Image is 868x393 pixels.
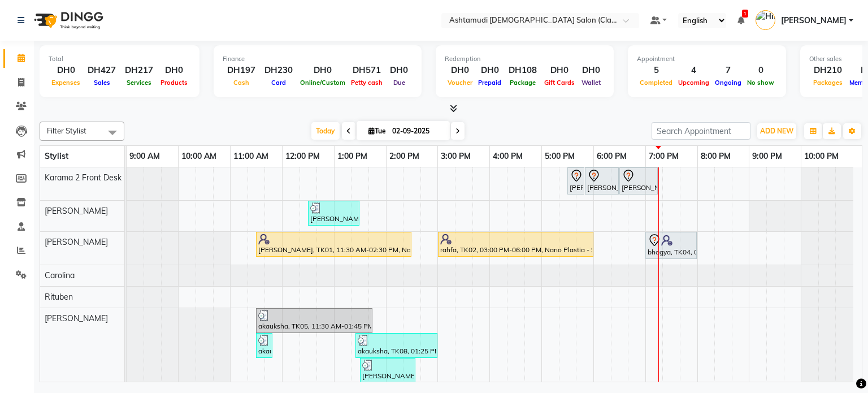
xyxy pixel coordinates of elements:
[83,64,120,77] div: DH427
[542,148,578,165] a: 5:00 PM
[45,151,68,161] span: Stylist
[45,237,108,247] span: [PERSON_NAME]
[45,172,121,183] span: Karama 2 Front Desk
[445,54,605,64] div: Redemption
[311,122,340,140] span: Today
[445,64,475,77] div: DH0
[675,64,712,77] div: 4
[712,64,744,77] div: 7
[490,148,526,165] a: 4:00 PM
[91,79,113,87] span: Sales
[387,148,422,165] a: 2:00 PM
[45,292,73,302] span: Rituben
[49,54,190,64] div: Total
[712,79,744,87] span: Ongoing
[29,5,106,36] img: logo
[257,335,271,356] div: akauksha, TK05, 11:30 AM-11:45 AM, Cheeks/Side Locks
[810,79,845,87] span: Packages
[348,64,385,77] div: DH571
[801,148,841,165] a: 10:00 PM
[49,79,83,87] span: Expenses
[579,79,604,87] span: Wallet
[698,148,734,165] a: 8:00 PM
[578,64,605,77] div: DH0
[652,122,750,140] input: Search Appointment
[257,234,410,255] div: [PERSON_NAME], TK01, 11:30 AM-02:30 PM, Nano Plastia - Short
[744,79,777,87] span: No show
[541,79,578,87] span: Gift Cards
[620,169,657,193] div: [PERSON_NAME], TK07, 06:30 PM-07:15 PM, Pearl Facial
[297,64,348,77] div: DH0
[781,15,847,27] span: [PERSON_NAME]
[260,64,297,77] div: DH230
[737,15,744,25] a: 1
[223,54,413,64] div: Finance
[158,64,190,77] div: DH0
[45,270,75,280] span: Carolina
[742,10,748,18] span: 1
[568,169,583,193] div: [PERSON_NAME], TK07, 05:30 PM-05:50 PM, Eyebrow Threading
[637,79,675,87] span: Completed
[541,64,578,77] div: DH0
[586,169,618,193] div: [PERSON_NAME], TK07, 05:50 PM-06:30 PM, Hair Cut - Layer Without wash
[385,64,413,77] div: DH0
[357,335,436,356] div: akauksha, TK08, 01:25 PM-03:00 PM, Roots Color - [MEDICAL_DATA] Free,Eyebrow Threading
[45,313,108,323] span: [PERSON_NAME]
[124,79,154,87] span: Services
[127,148,163,165] a: 9:00 AM
[231,79,252,87] span: Cash
[47,126,86,135] span: Filter Stylist
[309,202,358,224] div: [PERSON_NAME], TK03, 12:30 PM-01:30 PM, Classic Pedicure,[MEDICAL_DATA] Treatment
[49,64,83,77] div: DH0
[120,64,158,77] div: DH217
[675,79,712,87] span: Upcoming
[757,123,796,139] button: ADD NEW
[475,79,504,87] span: Prepaid
[507,79,539,87] span: Package
[809,64,847,77] div: DH210
[646,234,696,257] div: bhagya, TK04, 07:00 PM-08:00 PM, Creative Hair Cut
[504,64,541,77] div: DH108
[594,148,630,165] a: 6:00 PM
[297,79,348,87] span: Online/Custom
[283,148,323,165] a: 12:00 PM
[268,79,289,87] span: Card
[749,148,785,165] a: 9:00 PM
[646,148,682,165] a: 7:00 PM
[389,123,445,140] input: 2025-09-02
[158,79,190,87] span: Products
[756,10,775,30] img: Himanshu Akania
[445,79,475,87] span: Voucher
[257,310,371,331] div: akauksha, TK05, 11:30 AM-01:45 PM, Roots Color - [MEDICAL_DATA] Free
[335,148,370,165] a: 1:00 PM
[637,54,777,64] div: Appointment
[348,79,385,87] span: Petty cash
[475,64,504,77] div: DH0
[637,64,675,77] div: 5
[179,148,219,165] a: 10:00 AM
[760,127,793,135] span: ADD NEW
[438,148,474,165] a: 3:00 PM
[390,79,408,87] span: Due
[366,127,389,135] span: Tue
[45,206,108,216] span: [PERSON_NAME]
[361,360,414,381] div: [PERSON_NAME], TK03, 01:30 PM-02:35 PM, Fruit Facial,[PERSON_NAME]/Face Bleach
[744,64,777,77] div: 0
[439,234,592,255] div: rahfa, TK02, 03:00 PM-06:00 PM, Nano Plastia - Short
[223,64,260,77] div: DH197
[231,148,271,165] a: 11:00 AM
